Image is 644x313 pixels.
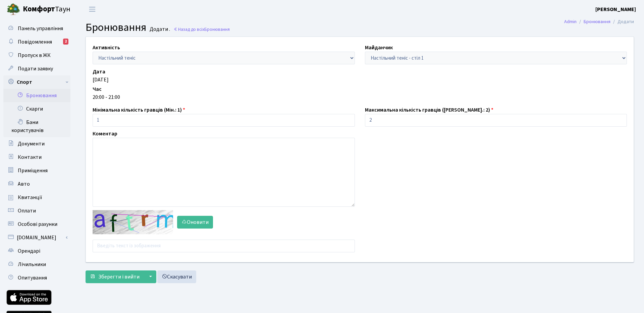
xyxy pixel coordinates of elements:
[18,38,52,46] span: Повідомлення
[177,216,213,229] button: Оновити
[584,18,610,25] a: Бронювання
[23,4,70,15] span: Таун
[554,15,644,29] nav: breadcrumb
[3,62,70,75] a: Подати заявку
[595,5,636,13] a: [PERSON_NAME]
[204,26,230,33] span: Бронювання
[18,153,42,161] span: Контакти
[18,261,46,268] span: Лічильники
[3,137,70,150] a: Документи
[93,240,355,252] input: Введіть текст із зображення
[3,150,70,164] a: Контакти
[93,85,102,93] label: Час
[3,75,70,89] a: Спорт
[18,207,36,214] span: Оплати
[93,93,627,101] div: 20:00 - 21:00
[365,44,393,52] label: Майданчик
[18,180,30,188] span: Авто
[86,20,146,35] span: Бронювання
[3,177,70,191] a: Авто
[93,44,120,52] label: Активність
[93,210,173,234] img: default
[18,194,42,201] span: Квитанції
[564,18,577,25] a: Admin
[93,68,105,76] label: Дата
[84,4,101,15] button: Переключити навігацію
[98,273,140,280] span: Зберегти і вийти
[3,244,70,258] a: Орендарі
[3,204,70,217] a: Оплати
[93,106,185,114] label: Мінімальна кількість гравців (Мін.: 1)
[3,271,70,285] a: Опитування
[365,106,493,114] label: Максимальна кількість гравців ([PERSON_NAME].: 2)
[3,102,70,116] a: Скарги
[3,22,70,35] a: Панель управління
[3,49,70,62] a: Пропуск в ЖК
[173,26,230,33] a: Назад до всіхБронювання
[18,140,45,147] span: Документи
[157,270,196,283] a: Скасувати
[23,4,55,14] b: Комфорт
[3,258,70,271] a: Лічильники
[3,164,70,177] a: Приміщення
[18,221,57,228] span: Особові рахунки
[18,247,40,255] span: Орендарі
[3,231,70,244] a: [DOMAIN_NAME]
[18,65,53,72] span: Подати заявку
[63,39,68,45] div: 2
[148,26,170,33] small: Додати .
[18,25,63,32] span: Панель управління
[86,270,144,283] button: Зберегти і вийти
[3,116,70,137] a: Бани користувачів
[93,130,117,138] label: Коментар
[610,18,634,25] li: Додати
[18,167,48,174] span: Приміщення
[3,191,70,204] a: Квитанції
[3,89,70,102] a: Бронювання
[18,52,51,59] span: Пропуск в ЖК
[93,76,627,84] div: [DATE]
[595,6,636,13] b: [PERSON_NAME]
[3,35,70,49] a: Повідомлення2
[3,217,70,231] a: Особові рахунки
[18,274,47,281] span: Опитування
[7,3,20,16] img: logo.png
